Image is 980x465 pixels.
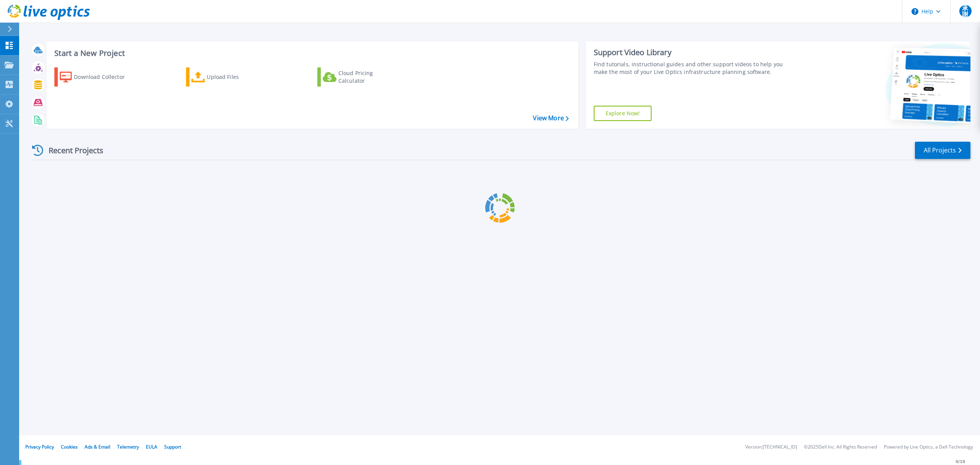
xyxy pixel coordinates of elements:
div: Find tutorials, instructional guides and other support videos to help you make the most of your L... [594,61,792,76]
div: Support Video Library [594,47,792,57]
li: © 2025 Dell Inc. All Rights Reserved [804,445,877,450]
div: Recent Projects [29,141,114,160]
div: Download Collector [74,69,135,85]
a: Support [164,444,181,450]
a: Explore Now! [594,106,652,121]
a: View More [533,115,568,122]
a: Download Collector [54,67,140,87]
a: Telemetry [117,444,139,450]
a: Privacy Policy [25,444,54,450]
span: 0 / 10 [956,460,975,465]
h3: Start a New Project [54,49,568,57]
a: Cookies [61,444,78,450]
a: Upload Files [186,67,271,87]
a: Cloud Pricing Calculator [317,67,403,87]
li: Version: [TECHNICAL_ID] [745,445,797,450]
span: 承謝 [959,5,972,17]
a: Ads & Email [85,444,110,450]
a: EULA [146,444,157,450]
a: All Projects [915,142,970,159]
div: Upload Files [207,69,268,85]
li: Powered by Live Optics, a Dell Technology [884,445,973,450]
div: Cloud Pricing Calculator [338,69,400,85]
